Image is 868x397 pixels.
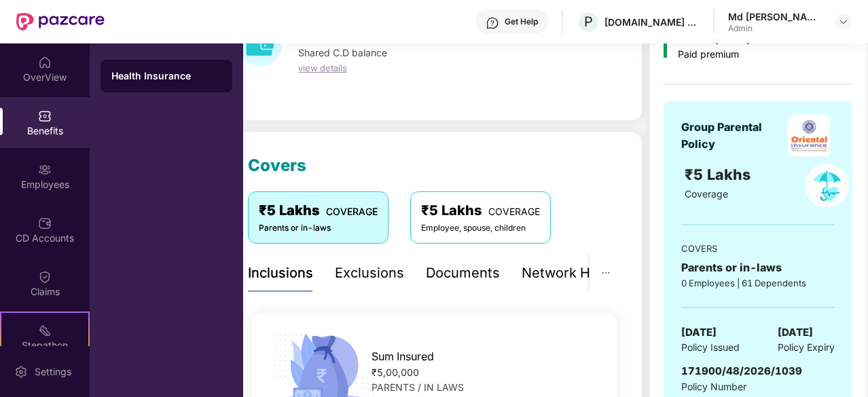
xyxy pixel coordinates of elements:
[584,14,593,30] span: P
[778,340,835,355] span: Policy Expiry
[681,276,835,290] div: 0 Employees | 61 Dependents
[372,381,464,393] span: PARENTS / IN LAWS
[681,242,835,255] div: COVERS
[248,263,313,284] div: Inclusions
[326,206,378,217] span: COVERAGE
[38,109,52,123] img: svg+xml;base64,PHN2ZyBpZD0iQmVuZWZpdHMiIHhtbG5zPSJodHRwOi8vd3d3LnczLm9yZy8yMDAwL3N2ZyIgd2lkdGg9Ij...
[681,119,784,153] div: Group Parental Policy
[14,365,28,379] img: svg+xml;base64,PHN2ZyBpZD0iU2V0dGluZy0yMHgyMCIgeG1sbnM9Imh0dHA6Ly93d3cudzMub3JnLzIwMDAvc3ZnIiB3aW...
[604,16,700,29] div: [DOMAIN_NAME] PRIVATE LIMITED
[16,13,105,31] img: New Pazcare Logo
[238,22,282,67] img: download
[685,188,728,200] span: Coverage
[38,56,52,69] img: svg+xml;base64,PHN2ZyBpZD0iSG9tZSIgeG1sbnM9Imh0dHA6Ly93d3cudzMub3JnLzIwMDAvc3ZnIiB3aWR0aD0iMjAiIG...
[681,259,835,276] div: Parents or in-laws
[38,163,52,176] img: svg+xml;base64,PHN2ZyBpZD0iRW1wbG95ZWVzIiB4bWxucz0iaHR0cDovL3d3dy53My5vcmcvMjAwMC9zdmciIHdpZHRoPS...
[681,324,717,341] span: [DATE]
[298,47,387,58] span: Shared C.D balance
[38,324,52,337] img: svg+xml;base64,PHN2ZyB4bWxucz0iaHR0cDovL3d3dy53My5vcmcvMjAwMC9zdmciIHdpZHRoPSIyMSIgaGVpZ2h0PSIyMC...
[248,155,306,175] span: Covers
[38,216,52,230] img: svg+xml;base64,PHN2ZyBpZD0iQ0RfQWNjb3VudHMiIGRhdGEtbmFtZT0iQ0QgQWNjb3VudHMiIHhtbG5zPSJodHRwOi8vd3...
[259,222,378,235] div: Parents or in-laws
[31,365,75,379] div: Settings
[421,222,540,235] div: Employee, spouse, children
[426,263,500,284] div: Documents
[728,23,823,34] div: Admin
[38,270,52,284] img: svg+xml;base64,PHN2ZyBpZD0iQ2xhaW0iIHhtbG5zPSJodHRwOi8vd3d3LnczLm9yZy8yMDAwL3N2ZyIgd2lkdGg9IjIwIi...
[838,16,849,27] img: svg+xml;base64,PHN2ZyBpZD0iRHJvcGRvd24tMzJ4MzIiIHhtbG5zPSJodHRwOi8vd3d3LnczLm9yZy8yMDAwL3N2ZyIgd2...
[685,166,755,183] span: ₹5 Lakhs
[778,324,813,341] span: [DATE]
[728,10,823,23] div: Md [PERSON_NAME]
[372,365,600,380] div: ₹5,00,000
[505,16,538,27] div: Get Help
[601,268,611,278] span: ellipsis
[590,254,621,292] button: ellipsis
[681,381,746,392] span: Policy Number
[421,200,540,221] div: ₹5 Lakhs
[111,69,221,83] div: Health Insurance
[486,16,499,30] img: svg+xml;base64,PHN2ZyBpZD0iSGVscC0zMngzMiIgeG1sbnM9Imh0dHA6Ly93d3cudzMub3JnLzIwMDAvc3ZnIiB3aWR0aD...
[488,206,540,217] span: COVERAGE
[372,348,434,365] span: Sum Insured
[522,263,640,284] div: Network Hospitals
[681,364,802,377] span: 171900/48/2026/1039
[298,62,347,73] span: view details
[681,340,740,355] span: Policy Issued
[1,339,88,352] div: Stepathon
[678,49,822,60] div: Paid premium
[805,164,849,208] img: policyIcon
[335,263,404,284] div: Exclusions
[259,200,378,221] div: ₹5 Lakhs
[788,115,830,157] img: insurerLogo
